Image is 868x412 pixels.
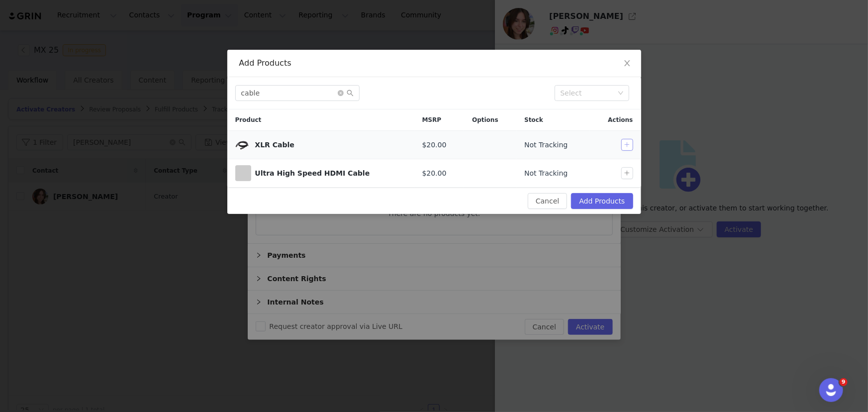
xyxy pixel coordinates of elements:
span: XLR Cable [235,137,251,153]
button: Add Products [571,193,633,209]
span: Not Tracking [524,168,568,179]
div: Actions [590,109,641,130]
img: d87ae428-f3b5-4d07-8bdb-a41e20c753db.png [235,137,251,153]
div: XLR Cable [255,140,406,150]
span: $20.00 [422,168,447,179]
i: icon: close-circle [338,90,344,96]
iframe: Intercom live chat [819,378,843,402]
span: Stock [524,115,543,124]
div: Add Products [239,58,629,69]
i: icon: close [623,59,631,67]
span: Ultra High Speed HDMI Cable [235,165,251,181]
div: Ultra High Speed HDMI Cable [255,168,406,179]
span: 9 [840,378,848,386]
div: Select [561,88,614,98]
input: Search... [235,85,360,101]
span: Product [235,115,262,124]
button: Close [613,50,641,78]
span: MSRP [422,115,442,124]
span: Options [472,115,498,124]
button: Cancel [528,193,567,209]
span: $20.00 [422,140,447,150]
i: icon: down [618,90,624,97]
i: icon: search [347,90,354,97]
span: Not Tracking [524,140,568,150]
